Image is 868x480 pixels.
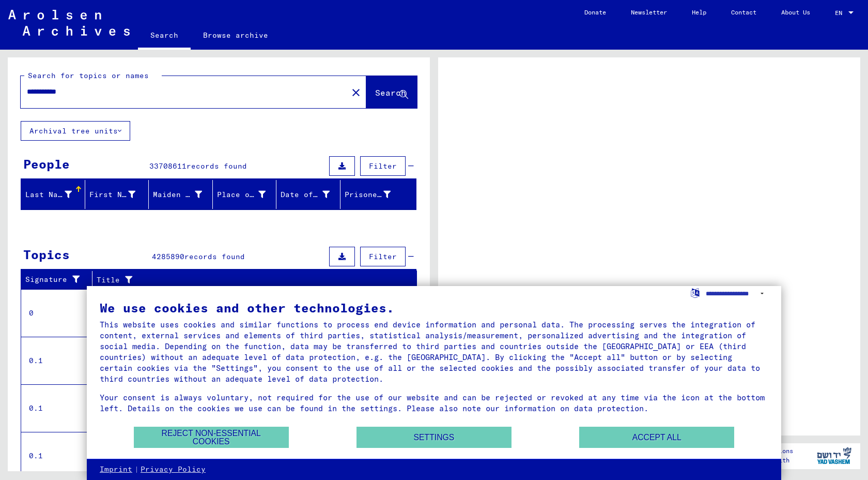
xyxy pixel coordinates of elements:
div: Signature [25,274,84,285]
span: records found [187,161,247,171]
mat-header-cell: Place of Birth [213,180,277,209]
span: records found [184,252,245,261]
div: People [23,155,70,173]
mat-header-cell: Maiden Name [149,180,213,209]
a: Privacy Policy [141,464,206,475]
div: Title [97,275,396,286]
button: Settings [357,427,512,448]
button: Search [366,76,417,108]
td: 0.1 [21,432,92,479]
div: Place of Birth [217,186,279,203]
div: Title [97,272,407,288]
span: Filter [369,161,397,171]
div: First Name [89,186,149,203]
span: EN [835,9,846,17]
span: Filter [369,252,397,261]
td: 0.1 [21,337,92,384]
mat-icon: close [350,86,362,99]
div: Maiden Name [153,189,202,200]
img: yv_logo.png [815,443,854,469]
td: 0 [21,289,92,337]
span: 4285890 [152,252,184,261]
mat-header-cell: Last Name [21,180,85,209]
div: Signature [25,272,95,288]
button: Archival tree units [21,121,130,141]
button: Filter [360,247,406,266]
a: Search [138,23,191,50]
div: We use cookies and other technologies. [100,302,768,314]
div: Date of Birth [281,189,330,200]
div: Prisoner # [345,189,391,200]
button: Filter [360,156,406,176]
button: Accept all [579,427,734,448]
mat-label: Search for topics or names [28,71,149,80]
button: Reject non-essential cookies [134,427,289,448]
div: Last Name [25,189,72,200]
mat-header-cell: Prisoner # [340,180,416,209]
div: Your consent is always voluntary, not required for the use of our website and can be rejected or ... [100,392,768,414]
button: Clear [346,82,366,102]
mat-header-cell: First Name [85,180,149,209]
a: Imprint [100,464,132,475]
div: This website uses cookies and similar functions to process end device information and personal da... [100,319,768,384]
div: Date of Birth [281,186,343,203]
div: Maiden Name [153,186,215,203]
td: 0.1 [21,384,92,432]
div: First Name [89,189,136,200]
span: Search [375,87,406,98]
span: 33708611 [149,161,187,171]
div: Last Name [25,186,85,203]
div: Place of Birth [217,189,266,200]
div: Prisoner # [345,186,404,203]
a: Browse archive [191,23,281,48]
div: Topics [23,245,70,264]
img: Arolsen_neg.svg [8,10,130,36]
mat-header-cell: Date of Birth [276,180,340,209]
